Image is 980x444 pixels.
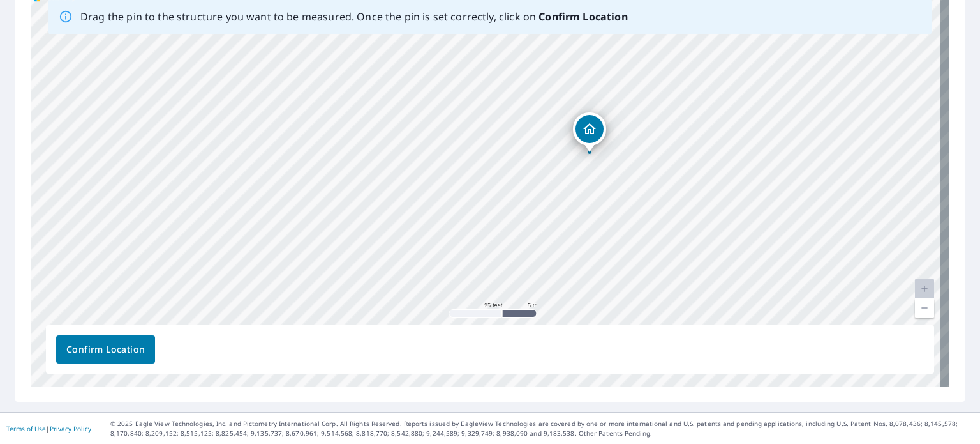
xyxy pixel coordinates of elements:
[915,298,934,318] a: Current Level 20, Zoom Out
[6,424,46,433] a: Terms of Use
[573,112,606,152] div: Dropped pin, building 1, Residential property, 39 SKYVIEW SHORES CRT NE CALGARY, AB T3N 0C9
[80,9,628,24] p: Drag the pin to the structure you want to be measured. Once the pin is set correctly, click on
[6,425,91,433] p: |
[110,419,974,438] p: © 2025 Eagle View Technologies, Inc. and Pictometry International Corp. All Rights Reserved. Repo...
[538,10,627,24] b: Confirm Location
[915,279,934,298] a: Current Level 20, Zoom In Disabled
[50,424,91,433] a: Privacy Policy
[66,342,145,358] span: Confirm Location
[56,335,155,364] button: Confirm Location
